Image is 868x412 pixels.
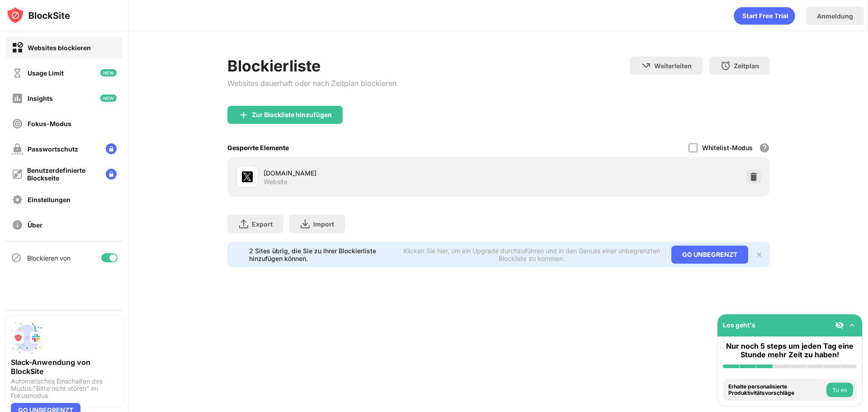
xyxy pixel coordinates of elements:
img: favicons [242,171,253,182]
img: lock-menu.svg [106,169,117,180]
div: Fokus-Modus [28,120,71,128]
img: x-button.svg [755,251,763,258]
img: password-protection-off.svg [12,143,23,155]
div: Usage Limit [28,69,64,77]
img: push-slack.svg [11,322,43,354]
img: block-on.svg [12,42,23,53]
div: Whitelist-Modus [702,144,753,152]
div: Website [264,178,288,186]
div: Anmeldung [817,12,853,20]
div: Zur Blockliste hinzufügen [252,111,332,118]
img: omni-setup-toggle.svg [848,321,857,330]
div: Nur noch 5 steps um jeden Tag eine Stunde mehr Zeit zu haben! [723,342,857,359]
div: Automatisches Einschalten des Modus "Bitte nicht stören" im Fokusmodus [11,378,118,399]
img: about-off.svg [12,219,23,231]
div: Passwortschutz [28,145,78,153]
div: Export [252,220,273,228]
div: Zeitplan [734,62,759,70]
div: Blockierliste [227,57,396,75]
img: logo-blocksite.svg [6,6,70,24]
div: Websites blockieren [28,44,91,52]
div: Über [28,221,42,229]
div: Weiterleiten [654,62,692,70]
div: Slack-Anwendung von BlockSite [11,358,118,376]
div: Klicken Sie hier, um ein Upgrade durchzuführen und in den Genuss einer unbegrenzten Blockliste zu... [403,247,660,262]
div: Insights [28,95,53,102]
img: new-icon.svg [100,69,117,76]
div: Websites dauerhaft oder nach Zeitplan blockieren [227,79,396,88]
div: Benutzerdefinierte Blockseite [27,166,99,182]
img: insights-off.svg [12,93,23,104]
div: Erhalte personalisierte Produktivitätsvorschläge [728,384,824,397]
div: Los geht's [723,321,755,329]
img: eye-not-visible.svg [835,321,844,330]
img: lock-menu.svg [106,143,117,154]
div: animation [734,7,795,25]
div: 2 Sites übrig, die Sie zu Ihrer Blockierliste hinzufügen können. [249,247,398,262]
img: time-usage-off.svg [12,67,23,79]
img: focus-off.svg [12,118,23,129]
div: [DOMAIN_NAME] [264,168,499,178]
div: Einstellungen [28,196,71,204]
img: new-icon.svg [100,95,117,102]
img: settings-off.svg [12,194,23,205]
div: Import [313,220,334,228]
div: Gesperrte Elemente [227,144,289,152]
img: customize-block-page-off.svg [12,169,23,180]
div: GO UNBEGRENZT [671,246,748,264]
img: blocking-icon.svg [11,252,22,263]
button: Tu es [826,383,853,397]
div: Blockieren von [27,254,71,262]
